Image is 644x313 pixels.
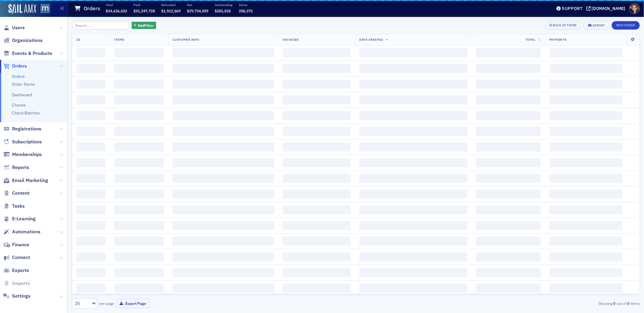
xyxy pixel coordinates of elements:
span: Invoicee [283,37,299,42]
span: Automations [12,228,40,235]
span: Subscriptions [12,139,42,145]
span: ‌ [359,80,467,89]
span: ‌ [359,284,467,293]
span: ‌ [359,48,467,57]
p: Paid [133,3,155,7]
span: ‌ [172,158,274,167]
span: ‌ [476,48,541,57]
span: ‌ [476,64,541,73]
a: E-Learning [3,216,36,222]
span: ‌ [476,174,541,183]
span: ‌ [172,284,274,293]
span: ‌ [76,64,106,73]
span: ‌ [549,95,623,104]
span: ‌ [76,284,106,293]
span: ‌ [76,48,106,57]
span: ‌ [476,205,541,214]
span: ‌ [172,48,274,57]
span: ‌ [114,95,164,104]
div: [DOMAIN_NAME] [592,6,626,11]
span: Add Filter [138,23,154,28]
span: Reports [12,164,29,171]
span: ‌ [476,268,541,277]
span: ‌ [283,158,351,167]
span: ‌ [476,284,541,293]
span: ‌ [172,205,274,214]
span: ‌ [359,205,467,214]
span: $34,626,032 [106,8,127,13]
span: ‌ [114,111,164,120]
span: ‌ [359,95,467,104]
span: Payments [549,37,567,42]
span: ‌ [549,190,623,199]
span: ‌ [549,205,623,214]
button: Export Page [116,299,150,308]
span: ‌ [283,284,351,293]
a: Orders [3,63,27,69]
span: ‌ [283,252,351,261]
span: Imports [12,280,30,287]
span: ‌ [114,205,164,214]
a: Settings [3,293,30,299]
a: Organizations [3,37,43,44]
span: ‌ [549,48,623,57]
span: ‌ [114,221,164,230]
span: ‌ [283,268,351,277]
a: View Homepage [36,4,50,14]
div: Bulk Actions [553,24,577,27]
span: ‌ [283,237,351,246]
span: ‌ [76,158,106,167]
span: ‌ [76,80,106,89]
a: New Order [612,22,640,27]
span: ‌ [283,95,351,104]
span: ‌ [114,142,164,152]
span: ‌ [476,252,541,261]
span: Memberships [12,151,42,158]
span: Connect [12,254,30,261]
span: Organizations [12,37,43,44]
span: ‌ [76,190,106,199]
a: Memberships [3,151,42,158]
a: Content [3,190,30,196]
span: Date Created [359,37,383,42]
button: Export [583,21,610,30]
span: ‌ [359,237,467,246]
span: ‌ [172,95,274,104]
span: ‌ [283,127,351,136]
a: Registrations [3,126,41,132]
a: Subscriptions [3,139,42,145]
span: Finance [12,241,29,248]
a: Orders [12,74,25,79]
span: ‌ [549,80,623,89]
span: Total [526,37,536,42]
span: ‌ [476,142,541,152]
a: Users [3,24,25,31]
div: Showing out of items [455,301,640,306]
span: ‌ [114,284,164,293]
span: ‌ [359,127,467,136]
span: ‌ [114,252,164,261]
img: SailAMX [40,4,50,13]
span: Orders [12,63,27,69]
span: ‌ [172,221,274,230]
a: Tasks [3,203,25,209]
span: Content [12,190,30,196]
span: 258,371 [239,8,253,13]
span: ‌ [172,142,274,152]
span: ‌ [283,80,351,89]
p: Items [239,3,253,7]
span: ‌ [283,64,351,73]
span: ‌ [172,111,274,120]
span: ‌ [359,174,467,183]
button: [DOMAIN_NAME] [586,6,628,11]
a: Reports [3,164,29,171]
span: ‌ [359,268,467,277]
span: Settings [12,293,30,299]
span: ‌ [476,127,541,136]
span: ‌ [114,64,164,73]
span: ‌ [476,190,541,199]
span: ‌ [476,111,541,120]
span: Customer Info [172,37,199,42]
span: ‌ [283,174,351,183]
span: ‌ [359,252,467,261]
